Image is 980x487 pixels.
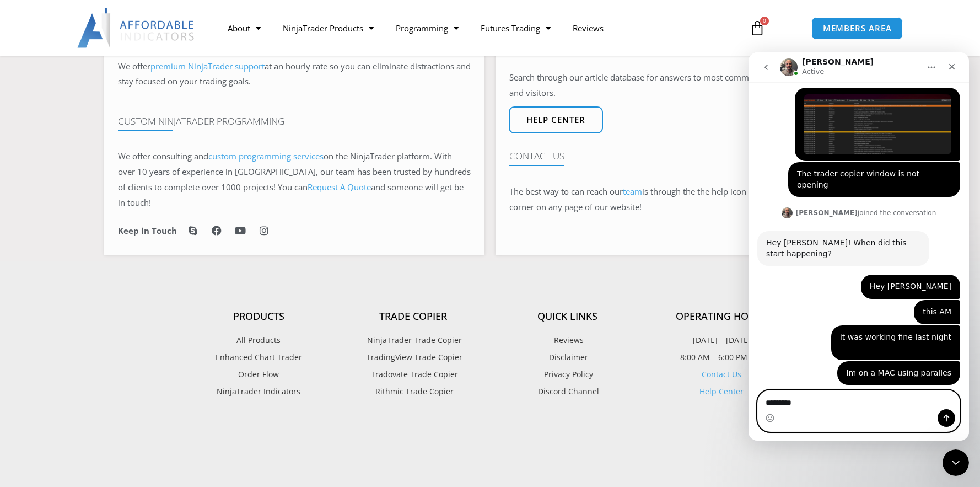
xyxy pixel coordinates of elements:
a: TradingView Trade Copier [336,350,490,365]
img: LogoAI | Affordable Indicators – NinjaTrader [77,8,196,48]
h6: Keep in Touch [118,226,177,236]
iframe: Intercom live chat [749,52,969,441]
a: Reviews [562,15,615,41]
a: Rithmic Trade Copier [336,384,490,399]
a: custom programming services [208,151,324,162]
a: Enhanced Chart Trader [181,350,336,365]
span: Help center [526,116,585,124]
h4: Products [181,311,336,323]
a: About [217,15,272,41]
a: team [623,186,642,197]
a: Tradovate Trade Copier [336,367,490,382]
p: 8:00 AM – 6:00 PM EST [644,350,799,365]
span: Discord Channel [535,384,599,399]
a: Contact Us [702,369,741,379]
span: Rithmic Trade Copier [373,384,454,399]
a: Programming [385,15,470,41]
a: Order Flow [181,367,336,382]
span: NinjaTrader Trade Copier [364,333,462,347]
p: Search through our article database for answers to most common questions from customers and visit... [509,70,862,101]
span: at an hourly rate so you can eliminate distractions and stay focused on your trading goals. [118,61,471,87]
span: Enhanced Chart Trader [216,350,302,365]
h4: Contact Us [509,151,862,162]
a: Disclaimer [490,350,644,365]
a: 0 [733,12,782,44]
span: MEMBERS AREA [823,24,892,33]
a: Help Center [699,386,744,397]
a: Reviews [490,333,644,347]
h4: Operating Hours [644,311,799,323]
span: TradingView Trade Copier [364,350,462,365]
span: We offer consulting and [118,151,324,162]
span: Reviews [551,333,584,347]
a: premium NinjaTrader support [150,61,265,72]
h4: Custom NinjaTrader Programming [118,116,471,127]
a: Request A Quote [308,181,371,192]
a: MEMBERS AREA [811,17,903,40]
a: NinjaTrader Trade Copier [336,333,490,347]
span: Tradovate Trade Copier [368,367,458,382]
p: [DATE] – [DATE] [644,333,799,347]
span: Privacy Policy [541,367,593,382]
nav: Menu [217,15,737,41]
span: We offer [118,61,150,72]
h4: Trade Copier [336,311,490,323]
a: Discord Channel [490,384,644,399]
iframe: Intercom live chat [943,449,969,476]
p: The best way to can reach our is through the the help icon in the lower right-hand corner on any ... [509,184,862,215]
span: Order Flow [238,367,279,382]
a: Futures Trading [470,15,562,41]
span: 0 [760,17,769,25]
span: NinjaTrader Indicators [217,384,300,399]
a: All Products [181,333,336,347]
a: Help center [509,106,603,133]
span: Disclaimer [546,350,588,365]
a: NinjaTrader Products [272,15,385,41]
span: on the NinjaTrader platform. With over 10 years of experience in [GEOGRAPHIC_DATA], our team has ... [118,151,471,208]
a: NinjaTrader Indicators [181,384,336,399]
h4: Quick Links [490,311,644,323]
span: All Products [236,333,281,347]
a: Privacy Policy [490,367,644,382]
